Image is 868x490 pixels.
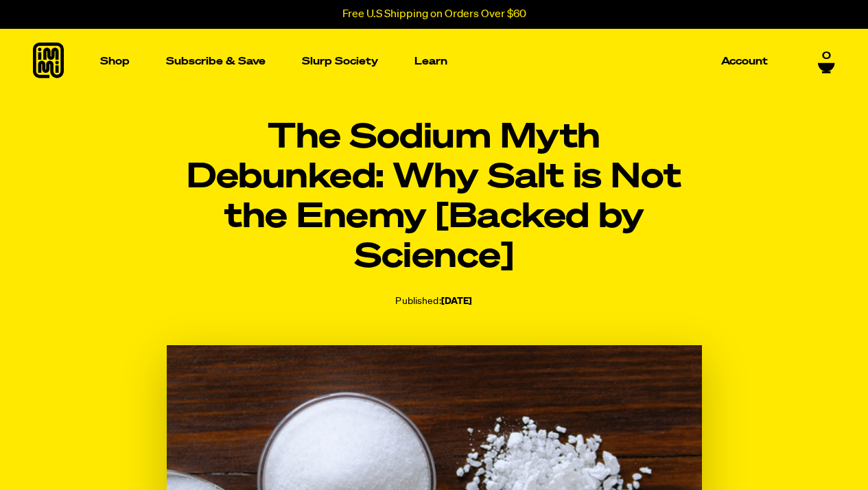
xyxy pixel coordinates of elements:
[302,56,378,67] p: Slurp Society
[441,296,473,306] time: [DATE]
[395,294,472,309] div: Published:
[296,51,384,72] a: Slurp Society
[95,29,773,94] nav: Main navigation
[721,56,768,67] p: Account
[95,29,135,94] a: Shop
[414,56,447,67] p: Learn
[100,56,130,67] p: Shop
[716,51,773,72] a: Account
[409,29,453,94] a: Learn
[161,51,271,72] a: Subscribe & Save
[342,8,526,21] p: Free U.S Shipping on Orders Over $60
[166,56,266,67] p: Subscribe & Save
[167,118,702,277] h1: The Sodium Myth Debunked: Why Salt is Not the Enemy [Backed by Science]
[822,49,831,62] span: 0
[818,49,835,73] a: 0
